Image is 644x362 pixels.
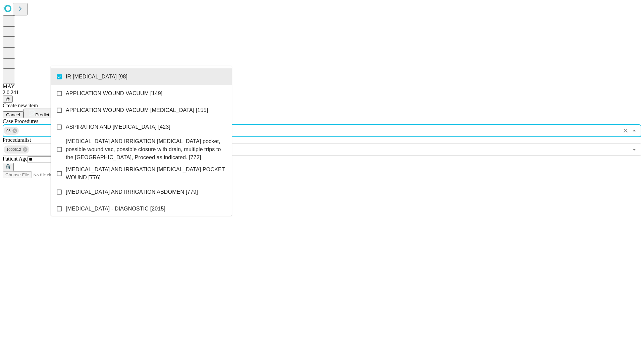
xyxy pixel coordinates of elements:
[630,126,639,135] button: Close
[5,97,10,102] span: @
[4,127,13,135] span: 98
[3,156,28,162] span: Patient Age
[4,127,19,135] div: 98
[66,137,226,162] span: [MEDICAL_DATA] AND IRRIGATION [MEDICAL_DATA] pocket, possible wound vac, possible closure with dr...
[630,145,639,154] button: Open
[66,89,162,98] span: APPLICATION WOUND VACUUM [149]
[66,73,127,81] span: IR [MEDICAL_DATA] [98]
[3,96,13,103] button: @
[3,118,38,124] span: Scheduled Procedure
[66,166,226,182] span: [MEDICAL_DATA] AND IRRIGATION [MEDICAL_DATA] POCKET WOUND [776]
[66,106,208,114] span: APPLICATION WOUND VACUUM [MEDICAL_DATA] [155]
[66,123,170,131] span: ASPIRATION AND [MEDICAL_DATA] [423]
[4,146,24,154] span: 1000512
[3,89,641,96] div: 2.0.241
[66,205,165,213] span: [MEDICAL_DATA] - DIAGNOSTIC [2015]
[4,145,29,154] div: 1000512
[23,109,54,118] button: Predict
[621,126,630,135] button: Clear
[66,188,198,196] span: [MEDICAL_DATA] AND IRRIGATION ABDOMEN [779]
[3,103,38,108] span: Create new item
[3,83,641,89] div: MAY
[6,112,20,117] span: Cancel
[35,112,49,117] span: Predict
[3,137,31,143] span: Proceduralist
[3,111,23,118] button: Cancel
